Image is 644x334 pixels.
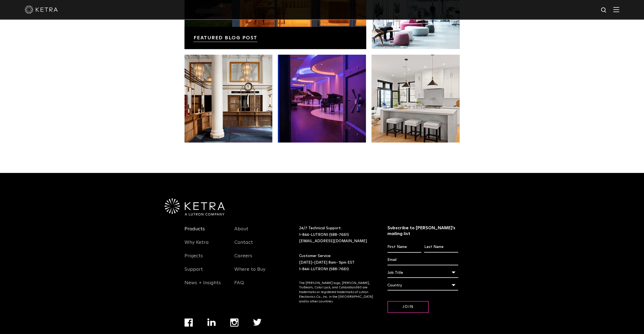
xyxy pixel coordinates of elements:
[184,253,203,266] a: Projects
[184,239,209,252] a: Why Ketra
[299,253,374,272] p: Customer Service: [DATE]-[DATE] 8am- 5pm EST
[234,225,276,292] div: Navigation Menu
[299,281,374,304] p: The [PERSON_NAME] logo, [PERSON_NAME], TruBeam, Color Lock, and Calibration360 are trademarks or ...
[387,255,458,265] input: Email
[234,253,252,266] a: Careers
[165,198,225,216] img: Ketra-aLutronCo_White_RGB
[424,242,458,252] input: Last Name
[387,267,458,278] div: Job Title
[184,266,203,279] a: Support
[299,225,374,245] p: 24/7 Technical Support:
[234,266,265,279] a: Where to Buy
[253,319,262,326] img: twitter
[299,233,349,237] a: 1-844-LUTRON1 (588-7661)
[184,318,193,327] img: facebook
[234,226,248,239] a: About
[207,318,216,326] img: linkedin
[184,226,205,239] a: Products
[387,301,429,313] input: Join
[613,7,619,12] img: Hamburger%20Nav.svg
[234,239,253,252] a: Contact
[299,267,349,271] a: 1-844-LUTRON1 (588-7661)
[230,318,238,327] img: instagram
[600,7,607,14] img: search icon
[25,5,58,14] img: ketra-logo-2019-white
[387,280,458,291] div: Country
[299,239,367,243] a: [EMAIL_ADDRESS][DOMAIN_NAME]
[234,280,244,292] a: FAQ
[387,242,421,252] input: First Name
[387,225,458,237] h3: Subscribe to [PERSON_NAME]’s mailing list
[184,225,226,292] div: Navigation Menu
[184,280,221,292] a: News + Insights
